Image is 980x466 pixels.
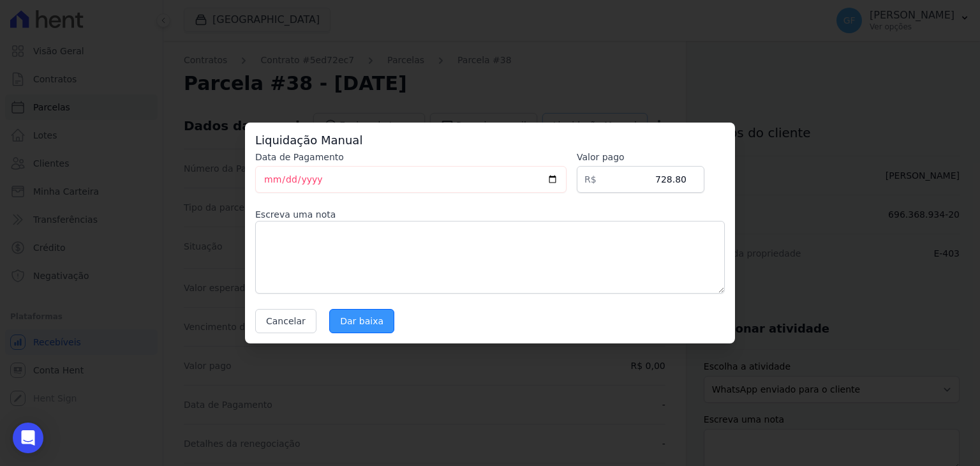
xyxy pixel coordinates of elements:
[255,151,567,163] label: Data de Pagamento
[255,133,725,148] h3: Liquidação Manual
[255,208,725,221] label: Escreva uma nota
[13,423,43,453] div: Open Intercom Messenger
[577,151,704,163] label: Valor pago
[329,309,394,333] input: Dar baixa
[255,309,316,333] button: Cancelar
